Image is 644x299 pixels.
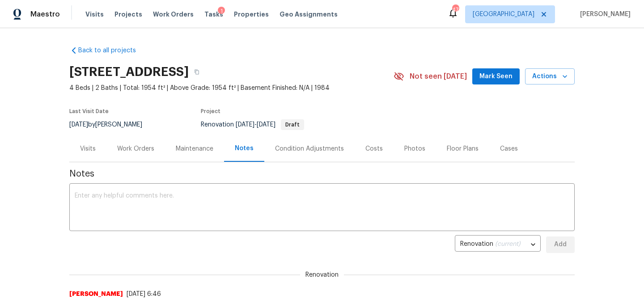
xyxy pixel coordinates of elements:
[69,84,394,93] span: 4 Beds | 2 Baths | Total: 1954 ft² | Above Grade: 1954 ft² | Basement Finished: N/A | 1984
[532,71,568,82] span: Actions
[235,144,254,153] div: Notes
[282,122,303,127] span: Draft
[189,64,205,80] button: Copy Address
[404,144,425,153] div: Photos
[80,144,96,153] div: Visits
[257,122,275,128] span: [DATE]
[69,67,189,76] h2: [STREET_ADDRESS]
[127,291,161,297] span: [DATE] 6:46
[495,241,521,247] span: (current)
[30,10,60,19] span: Maestro
[479,71,513,82] span: Mark Seen
[69,46,155,55] a: Back to all projects
[455,234,541,256] div: Renovation (current)
[500,144,518,153] div: Cases
[201,122,304,128] span: Renovation
[69,122,88,128] span: [DATE]
[452,5,458,14] div: 47
[69,290,123,299] span: [PERSON_NAME]
[280,10,338,19] span: Geo Assignments
[69,119,153,130] div: by [PERSON_NAME]
[218,7,225,16] div: 1
[117,144,154,153] div: Work Orders
[204,11,223,17] span: Tasks
[365,144,383,153] div: Costs
[236,122,275,128] span: -
[236,122,254,128] span: [DATE]
[473,10,534,19] span: [GEOGRAPHIC_DATA]
[153,10,194,19] span: Work Orders
[201,109,220,114] span: Project
[234,10,269,19] span: Properties
[447,144,479,153] div: Floor Plans
[300,270,344,279] span: Renovation
[69,169,575,178] span: Notes
[69,109,109,114] span: Last Visit Date
[576,10,631,19] span: [PERSON_NAME]
[176,144,213,153] div: Maintenance
[275,144,344,153] div: Condition Adjustments
[114,10,142,19] span: Projects
[525,68,575,85] button: Actions
[85,10,104,19] span: Visits
[472,68,520,85] button: Mark Seen
[410,72,467,81] span: Not seen [DATE]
